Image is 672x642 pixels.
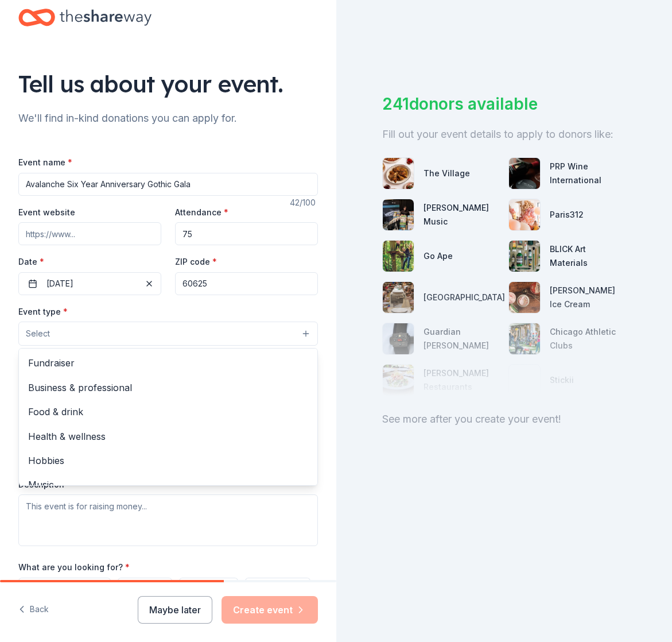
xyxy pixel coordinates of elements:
span: Food & drink [28,404,308,419]
span: Fundraiser [28,355,308,370]
span: Hobbies [28,453,308,468]
button: Select [18,322,318,346]
span: Health & wellness [28,429,308,444]
div: Select [18,348,318,486]
span: Music [28,477,308,492]
span: Select [26,327,50,341]
span: Business & professional [28,380,308,395]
